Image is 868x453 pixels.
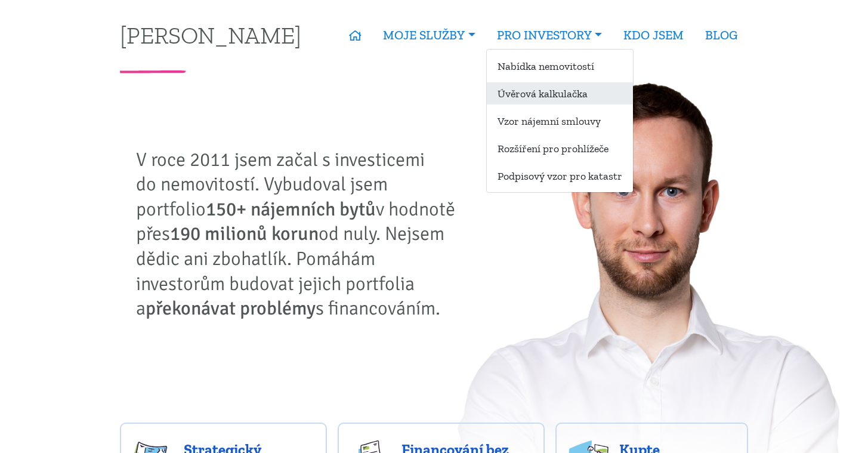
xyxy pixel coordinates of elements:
[487,55,633,77] a: Nabídka nemovitostí
[136,147,464,321] p: V roce 2011 jsem začal s investicemi do nemovitostí. Vybudoval jsem portfolio v hodnotě přes od n...
[487,137,633,159] a: Rozšíření pro prohlížeče
[613,21,694,49] a: KDO JSEM
[170,222,319,245] strong: 190 milionů korun
[206,198,376,221] strong: 150+ nájemních bytů
[146,297,316,320] strong: překonávat problémy
[372,21,486,49] a: MOJE SLUŽBY
[694,21,748,49] a: BLOG
[487,82,633,104] a: Úvěrová kalkulačka
[120,23,301,47] a: [PERSON_NAME]
[487,165,633,187] a: Podpisový vzor pro katastr
[486,21,613,49] a: PRO INVESTORY
[487,110,633,132] a: Vzor nájemní smlouvy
